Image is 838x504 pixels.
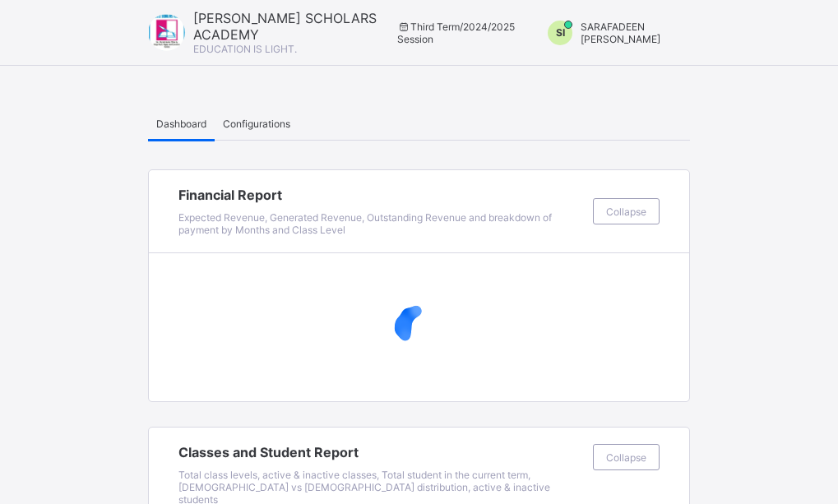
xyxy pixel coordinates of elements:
span: Classes and Student Report [178,444,585,460]
span: Configurations [223,118,290,130]
span: SARAFADEEN [PERSON_NAME] [581,21,660,45]
span: Financial Report [178,187,585,203]
span: [PERSON_NAME] SCHOLARS ACADEMY [193,10,385,43]
span: Collapse [606,206,646,218]
span: Expected Revenue, Generated Revenue, Outstanding Revenue and breakdown of payment by Months and C... [178,211,552,236]
span: SI [556,26,565,39]
span: session/term information [397,21,516,45]
span: EDUCATION IS LIGHT. [193,43,297,55]
span: Dashboard [156,118,206,130]
span: Collapse [606,451,646,464]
